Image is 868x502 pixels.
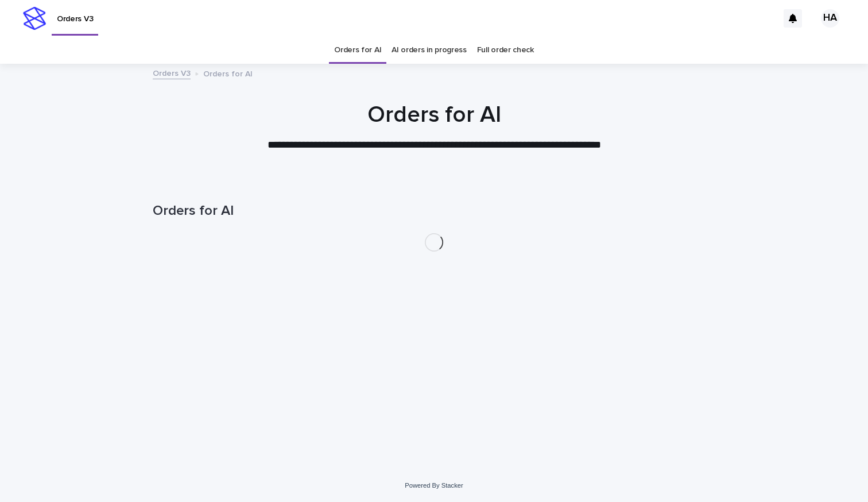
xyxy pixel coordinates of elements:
a: Powered By Stacker [405,482,463,489]
img: stacker-logo-s-only.png [23,7,46,30]
h1: Orders for AI [153,203,715,219]
a: AI orders in progress [392,37,467,64]
p: Orders for AI [203,67,253,79]
a: Orders for AI [334,37,381,64]
h1: Orders for AI [153,101,715,129]
a: Full order check [477,37,534,64]
div: HA [821,9,839,28]
a: Orders V3 [153,66,191,79]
